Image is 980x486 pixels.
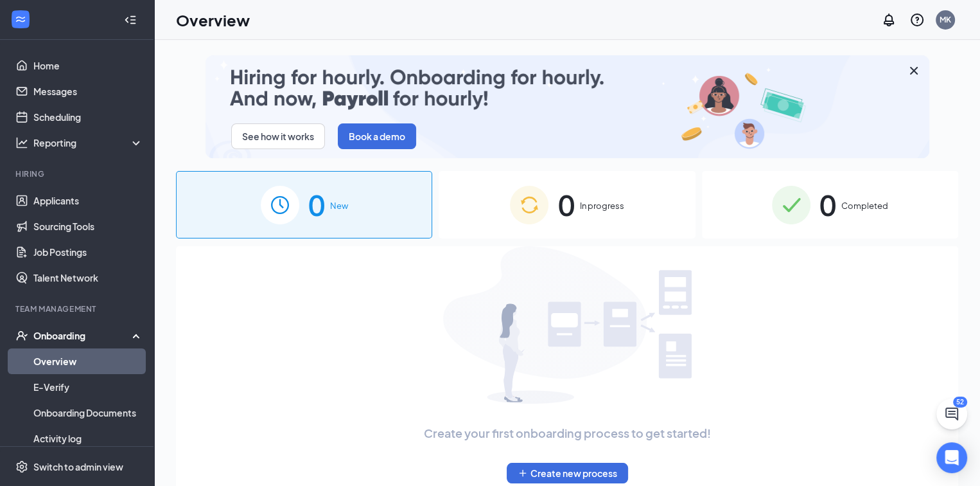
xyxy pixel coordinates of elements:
[33,213,143,239] a: Sourcing Tools
[909,12,925,28] svg: QuestionInfo
[940,14,951,25] div: MK
[936,442,967,473] div: Open Intercom Messenger
[906,63,922,78] svg: Cross
[841,199,888,212] span: Completed
[518,468,528,478] svg: Plus
[15,168,141,179] div: Hiring
[953,397,967,408] div: 52
[33,329,132,342] div: Onboarding
[33,265,143,291] a: Talent Network
[15,460,28,473] svg: Settings
[33,188,143,213] a: Applicants
[33,348,143,374] a: Overview
[557,183,574,227] span: 0
[881,12,897,28] svg: Notifications
[33,53,143,78] a: Home
[819,183,836,227] span: 0
[124,14,137,26] svg: Collapse
[33,460,123,473] div: Switch to admin view
[308,183,325,227] span: 0
[15,329,28,342] svg: UserCheck
[176,9,250,31] h1: Overview
[424,424,711,442] span: Create your first onboarding process to get started!
[15,136,28,149] svg: Analysis
[33,426,143,451] a: Activity log
[33,136,144,149] div: Reporting
[338,123,416,149] button: Book a demo
[33,78,143,104] a: Messages
[330,199,348,212] span: New
[14,13,27,26] svg: WorkstreamLogo
[33,104,143,130] a: Scheduling
[33,400,143,426] a: Onboarding Documents
[507,463,628,483] button: PlusCreate new process
[944,406,959,422] svg: ChatActive
[231,123,325,149] button: See how it works
[33,374,143,400] a: E-Verify
[579,199,624,212] span: In progress
[206,55,929,158] img: payroll-small.gif
[936,399,967,429] button: ChatActive
[33,239,143,265] a: Job Postings
[15,303,141,314] div: Team Management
